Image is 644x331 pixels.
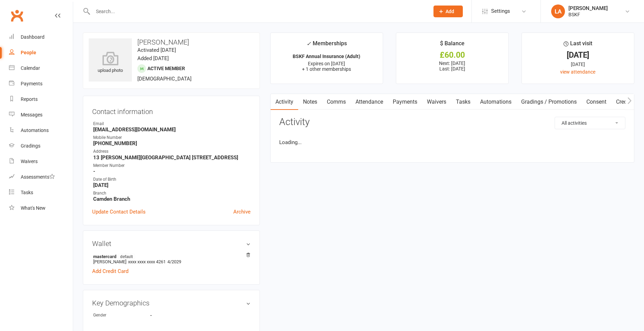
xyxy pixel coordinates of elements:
[279,138,625,146] li: Loading...
[9,45,73,60] a: People
[279,117,625,127] h3: Activity
[93,134,251,141] div: Mobile Number
[89,38,254,46] h3: [PERSON_NAME]
[21,50,36,55] div: People
[21,112,42,117] div: Messages
[308,61,345,66] span: Expires on [DATE]
[21,65,40,71] div: Calendar
[93,182,251,188] strong: [DATE]
[451,94,475,110] a: Tasks
[582,94,611,110] a: Consent
[528,51,628,59] div: [DATE]
[271,94,298,110] a: Activity
[9,123,73,138] a: Automations
[298,94,322,110] a: Notes
[93,254,247,259] strong: mastercard
[21,96,38,102] div: Reports
[93,190,251,197] div: Branch
[302,66,351,72] span: + 1 other memberships
[233,208,251,216] a: Archive
[147,66,185,71] span: Active member
[92,267,128,275] a: Add Credit Card
[9,76,73,92] a: Payments
[93,176,251,183] div: Date of Birth
[92,208,146,216] a: Update Contact Details
[93,121,251,127] div: Email
[475,94,516,110] a: Automations
[568,5,608,11] div: [PERSON_NAME]
[516,94,582,110] a: Gradings / Promotions
[93,154,251,161] strong: 13 [PERSON_NAME][GEOGRAPHIC_DATA] [STREET_ADDRESS]
[446,9,454,14] span: Add
[167,259,181,264] span: 4/2029
[92,299,251,307] h3: Key Demographics
[92,105,251,115] h3: Contact information
[118,254,135,259] span: default
[21,159,38,164] div: Waivers
[150,313,190,318] strong: -
[306,40,311,47] i: ✓
[137,47,176,53] time: Activated [DATE]
[402,51,502,59] div: £60.00
[9,29,73,45] a: Dashboard
[9,200,73,216] a: What's New
[568,11,608,18] div: BSKF
[93,148,251,155] div: Address
[9,60,73,76] a: Calendar
[21,81,42,86] div: Payments
[21,205,46,211] div: What's New
[322,94,351,110] a: Comms
[21,143,40,149] div: Gradings
[9,92,73,107] a: Reports
[91,7,425,16] input: Search...
[93,196,251,202] strong: Camden Branch
[93,312,150,319] div: Gender
[388,94,422,110] a: Payments
[93,162,251,169] div: Member Number
[92,240,251,247] h3: Wallet
[402,60,502,72] p: Next: [DATE] Last: [DATE]
[89,51,132,74] div: upload photo
[137,76,192,82] span: [DEMOGRAPHIC_DATA]
[93,126,251,133] strong: [EMAIL_ADDRESS][DOMAIN_NAME]
[440,39,465,51] div: $ Balance
[564,39,592,51] div: Last visit
[93,168,251,174] strong: -
[9,107,73,123] a: Messages
[93,140,251,146] strong: [PHONE_NUMBER]
[92,253,251,265] li: [PERSON_NAME]
[128,259,166,264] span: xxxx xxxx xxxx 4261
[21,174,55,180] div: Assessments
[9,154,73,169] a: Waivers
[9,185,73,200] a: Tasks
[306,39,347,52] div: Memberships
[422,94,451,110] a: Waivers
[137,55,169,62] time: Added [DATE]
[293,54,360,59] strong: BSKF Annual Insurance (Adult)
[433,6,463,17] button: Add
[8,7,26,24] a: Clubworx
[551,4,565,18] div: LA
[351,94,388,110] a: Attendance
[21,34,45,40] div: Dashboard
[21,127,49,133] div: Automations
[9,169,73,185] a: Assessments
[21,190,33,195] div: Tasks
[9,138,73,154] a: Gradings
[528,60,628,68] div: [DATE]
[491,3,510,19] span: Settings
[560,69,595,75] a: view attendance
